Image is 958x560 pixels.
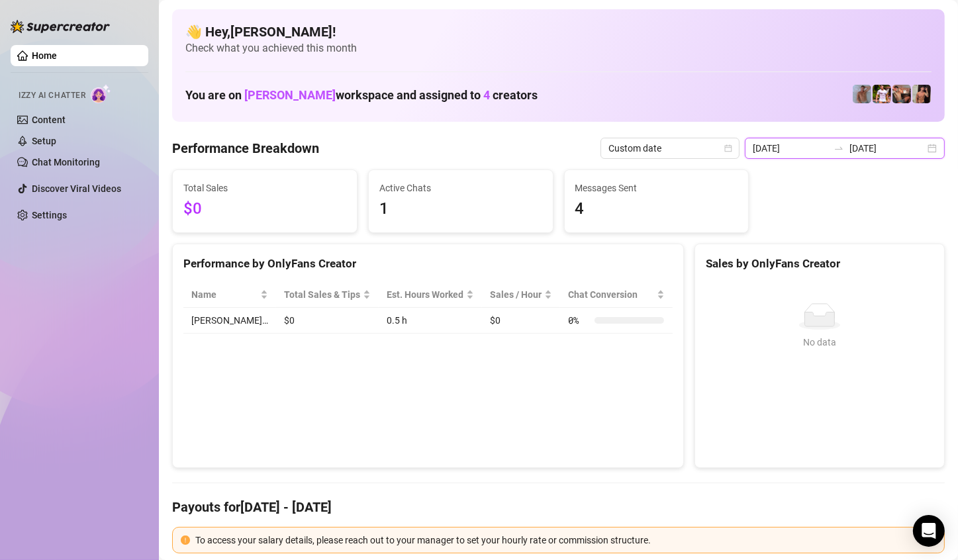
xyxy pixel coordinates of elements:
h4: 👋 Hey, [PERSON_NAME] ! [185,23,932,41]
div: Open Intercom Messenger [913,515,945,547]
img: Hector [873,85,891,103]
div: To access your salary details, please reach out to your manager to set your hourly rate or commis... [195,533,936,547]
th: Name [183,282,276,308]
span: Active Chats [379,181,542,195]
td: $0 [276,308,379,334]
div: Sales by OnlyFans Creator [706,255,934,273]
img: Joey [853,85,871,103]
img: logo-BBDzfeDw.svg [11,20,110,33]
h4: Payouts for [DATE] - [DATE] [172,498,945,516]
td: 0.5 h [379,308,482,334]
a: Discover Viral Videos [32,183,121,194]
span: $0 [183,197,346,222]
span: [PERSON_NAME] [244,88,336,102]
img: Zach [912,85,931,103]
img: Osvaldo [892,85,911,103]
span: Sales / Hour [490,287,542,302]
span: Total Sales [183,181,346,195]
div: Performance by OnlyFans Creator [183,255,673,273]
th: Sales / Hour [482,282,560,308]
div: Est. Hours Worked [387,287,463,302]
span: 4 [483,88,490,102]
span: Izzy AI Chatter [19,89,85,102]
a: Settings [32,210,67,220]
h1: You are on workspace and assigned to creators [185,88,538,103]
span: 1 [379,197,542,222]
a: Content [32,115,66,125]
span: Check what you achieved this month [185,41,932,56]
td: [PERSON_NAME]… [183,308,276,334]
span: Name [191,287,258,302]
a: Chat Monitoring [32,157,100,167]
span: exclamation-circle [181,536,190,545]
span: swap-right [834,143,844,154]
input: Start date [753,141,828,156]
span: 4 [575,197,738,222]
td: $0 [482,308,560,334]
div: No data [711,335,928,350]
span: Messages Sent [575,181,738,195]
a: Home [32,50,57,61]
span: to [834,143,844,154]
h4: Performance Breakdown [172,139,319,158]
span: Chat Conversion [568,287,653,302]
th: Total Sales & Tips [276,282,379,308]
span: Custom date [608,138,732,158]
input: End date [849,141,925,156]
a: Setup [32,136,56,146]
span: 0 % [568,313,589,328]
img: AI Chatter [91,84,111,103]
th: Chat Conversion [560,282,672,308]
span: calendar [724,144,732,152]
span: Total Sales & Tips [284,287,360,302]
